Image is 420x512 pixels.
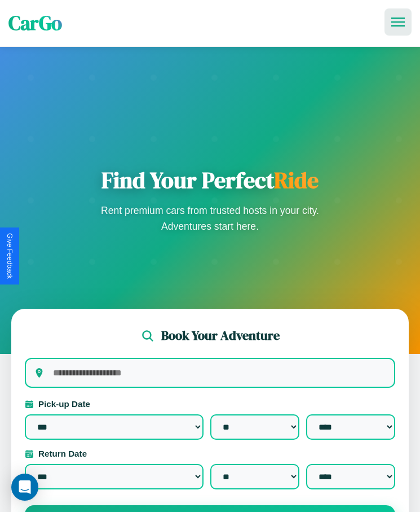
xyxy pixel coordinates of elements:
h1: Find Your Perfect [98,167,323,194]
label: Return Date [25,449,395,458]
span: Ride [274,165,319,195]
h2: Book Your Adventure [161,327,280,344]
div: Open Intercom Messenger [11,474,38,501]
div: Give Feedback [6,233,14,279]
label: Pick-up Date [25,399,395,409]
p: Rent premium cars from trusted hosts in your city. Adventures start here. [98,203,323,234]
span: CarGo [8,10,62,37]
